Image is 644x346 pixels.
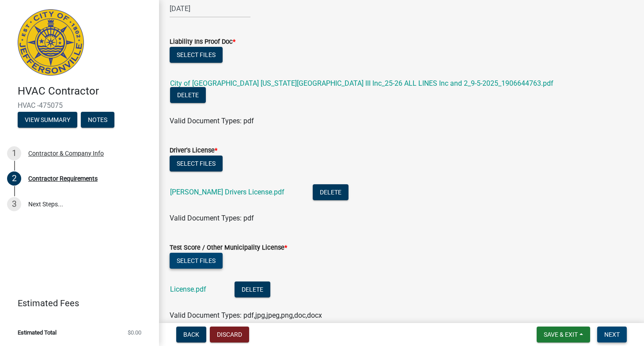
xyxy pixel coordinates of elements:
[18,85,152,98] h4: HVAC Contractor
[170,91,206,100] wm-modal-confirm: Delete Document
[170,285,206,293] a: License.pdf
[170,311,322,319] span: Valid Document Types: pdf,jpg,jpeg,png,doc,docx
[128,330,141,335] span: $0.00
[28,150,104,156] div: Contractor & Company Info
[18,117,77,124] wm-modal-confirm: Summary
[597,327,627,342] button: Next
[7,171,21,186] div: 2
[7,294,145,312] a: Estimated Fees
[18,101,141,110] span: HVAC -475075
[81,117,114,124] wm-modal-confirm: Notes
[170,188,284,196] a: [PERSON_NAME] Drivers License.pdf
[210,327,249,342] button: Discard
[170,79,553,87] a: City of [GEOGRAPHIC_DATA] [US_STATE][GEOGRAPHIC_DATA] III Inc_25-26 ALL LINES Inc and 2_9-5-2025_...
[18,9,84,76] img: City of Jeffersonville, Indiana
[18,330,57,335] span: Estimated Total
[170,156,223,171] button: Select files
[604,331,620,338] span: Next
[170,47,223,63] button: Select files
[170,214,254,222] span: Valid Document Types: pdf
[170,39,235,45] label: Liability Ins Proof Doc
[170,87,206,103] button: Delete
[170,253,223,269] button: Select files
[235,281,270,297] button: Delete
[183,331,199,338] span: Back
[28,175,98,182] div: Contractor Requirements
[7,146,21,160] div: 1
[313,189,349,197] wm-modal-confirm: Delete Document
[170,148,217,154] label: Driver's License
[544,331,578,338] span: Save & Exit
[170,245,287,251] label: Test Score / Other Municipality License
[18,112,77,128] button: View Summary
[235,286,270,294] wm-modal-confirm: Delete Document
[81,112,114,128] button: Notes
[7,197,21,211] div: 3
[170,117,254,125] span: Valid Document Types: pdf
[176,327,206,342] button: Back
[537,327,590,342] button: Save & Exit
[313,184,349,200] button: Delete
